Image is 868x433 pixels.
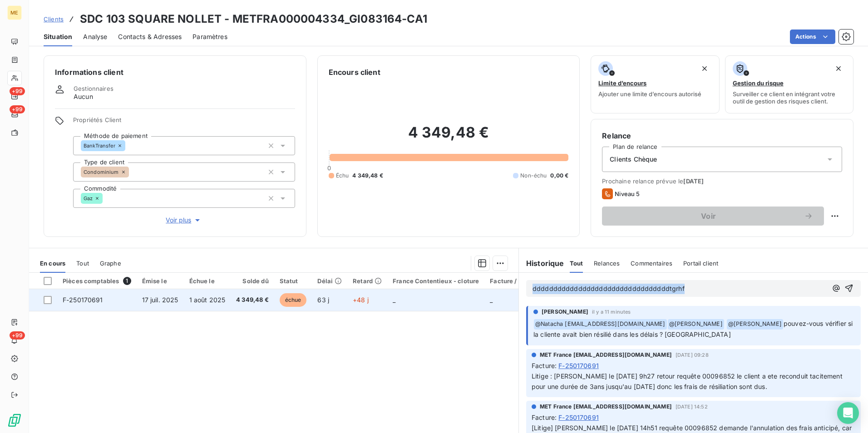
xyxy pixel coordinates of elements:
span: 63 j [317,296,329,304]
img: Logo LeanPay [7,413,22,428]
span: @ Natacha [EMAIL_ADDRESS][DOMAIN_NAME] [534,319,667,330]
span: dddddddddddddddddddddddddddddddddtgrhf [533,285,685,292]
span: [PERSON_NAME] [542,308,588,316]
span: Contacts & Adresses [118,32,182,41]
div: Délai [317,277,342,285]
span: @ [PERSON_NAME] [668,319,724,330]
span: Propriétés Client [73,116,295,129]
span: Échu [336,172,349,180]
div: Émise le [142,277,178,285]
h3: SDC 103 SQUARE NOLLET - METFRA000004334_GI083164-CA1 [80,11,427,27]
span: Prochaine relance prévue le [602,177,842,185]
span: Voir plus [166,216,202,225]
span: 4 349,48 € [236,295,269,305]
span: [DATE] 14:52 [676,404,708,409]
span: Non-échu [520,172,547,180]
span: En cours [40,260,65,267]
span: Condominium [84,169,119,175]
span: @ [PERSON_NAME] [727,319,783,330]
h6: Encours client [329,67,380,78]
span: +48 j [353,296,369,304]
div: Statut [280,277,307,285]
button: Limite d’encoursAjouter une limite d’encours autorisé [591,55,719,113]
span: Clients Chèque [610,155,657,164]
span: Situation [44,32,72,41]
span: +99 [10,105,25,113]
span: F-250170691 [558,361,599,370]
div: ME [7,5,22,20]
span: Paramètres [192,32,227,41]
button: Gestion du risqueSurveiller ce client en intégrant votre outil de gestion des risques client. [725,55,853,113]
span: BankTransfer [84,143,115,148]
span: F-250170691 [558,413,599,422]
span: pouvez-vous vérifier si la cliente avait bien résilié dans les délais ? [GEOGRAPHIC_DATA] [533,320,855,338]
span: [DATE] [683,177,704,185]
span: Limite d’encours [598,79,646,87]
span: Gestion du risque [733,79,784,87]
input: Ajouter une valeur [129,168,136,176]
span: Aucun [74,92,93,101]
span: échue [280,293,307,307]
div: Solde dû [236,277,269,285]
button: Voir [602,207,824,226]
span: Surveiller ce client en intégrant votre outil de gestion des risques client. [733,90,846,105]
div: France Contentieux - cloture [393,277,479,285]
span: Clients [44,15,64,23]
div: Échue le [189,277,226,285]
input: Ajouter une valeur [125,142,133,150]
span: [DATE] 09:28 [676,352,709,358]
h6: Historique [519,258,564,269]
span: Relances [594,260,620,267]
span: Facture : [532,413,557,422]
span: 4 349,48 € [352,172,383,180]
span: Graphe [100,260,121,267]
h6: Informations client [55,67,295,78]
div: Open Intercom Messenger [837,402,859,424]
span: 17 juil. 2025 [142,296,178,304]
span: il y a 11 minutes [592,309,631,315]
span: Voir [613,212,804,220]
h6: Relance [602,130,842,141]
button: Actions [790,30,835,44]
span: MET France [EMAIL_ADDRESS][DOMAIN_NAME] [540,403,672,411]
span: Gestionnaires [74,85,113,92]
h2: 4 349,48 € [329,123,569,151]
span: MET France [EMAIL_ADDRESS][DOMAIN_NAME] [540,351,672,359]
span: 1 août 2025 [189,296,226,304]
div: Retard [353,277,382,285]
span: 0,00 € [550,172,568,180]
span: _ [490,296,493,304]
span: 0 [327,164,331,172]
span: +99 [10,87,25,95]
span: Analyse [83,32,107,41]
span: +99 [10,331,25,340]
button: Voir plus [73,215,295,225]
span: Tout [76,260,89,267]
a: Clients [44,15,64,24]
span: Tout [570,260,583,267]
span: Niveau 5 [615,190,640,197]
span: Portail client [683,260,718,267]
span: Gaz [84,196,93,201]
div: Pièces comptables [63,277,131,285]
div: Facture / Echéancier [490,277,552,285]
span: Ajouter une limite d’encours autorisé [598,90,701,98]
span: 1 [123,277,131,285]
span: Facture : [532,361,557,370]
span: _ [393,296,395,304]
input: Ajouter une valeur [103,194,110,202]
span: Commentaires [631,260,672,267]
span: Litige : [PERSON_NAME] le [DATE] 9h27 retour requête 00096852 le client a ete reconduit tacitemen... [532,372,844,390]
span: F-250170691 [63,296,103,304]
